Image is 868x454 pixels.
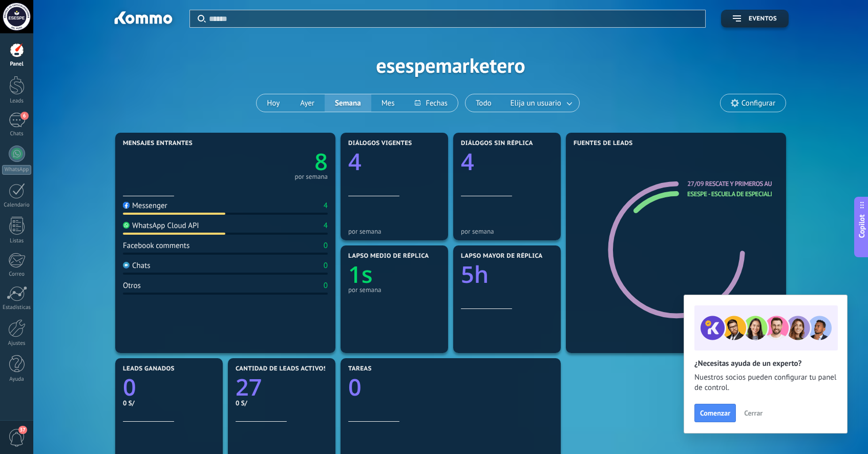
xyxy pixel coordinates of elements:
span: Diálogos vigentes [348,140,412,147]
div: Ayuda [2,376,32,383]
span: Copilot [857,215,867,238]
button: Semana [325,94,371,112]
div: Ajustes [2,340,32,347]
button: Ayer [290,94,325,112]
text: 4 [461,146,474,177]
span: Cantidad de leads activos [236,365,327,373]
div: por semana [294,174,328,179]
div: Leads [2,98,32,105]
span: Diálogos sin réplica [461,140,533,147]
div: 4 [324,201,328,211]
button: Fechas [405,94,457,112]
a: 27 [236,372,328,403]
a: ESESPE - Escuela de Especializaciones del [GEOGRAPHIC_DATA] [687,190,867,198]
text: 5h [461,259,489,290]
a: 5h [461,259,553,290]
div: Estadísticas [2,304,32,311]
span: Nuestros socios pueden configurar tu panel de control. [694,373,837,393]
div: WhatsApp Cloud API [123,221,199,231]
button: Comenzar [694,404,736,422]
a: 8 [225,146,328,177]
div: Panel [2,61,32,68]
div: 0 [324,281,328,291]
span: Eventos [749,15,777,23]
h2: ¿Necesitas ayuda de un experto? [694,359,837,368]
span: Comenzar [700,409,730,417]
div: Calendario [2,202,32,209]
span: Elija un usuario [509,96,563,110]
div: 0 [324,261,328,271]
div: Correo [2,271,32,278]
span: Configurar [742,99,775,108]
text: 4 [348,146,362,177]
text: 1s [348,259,373,290]
span: Tareas [348,365,372,373]
button: Todo [465,94,502,112]
button: Cerrar [739,405,767,421]
span: Lapso medio de réplica [348,253,429,260]
div: Chats [123,261,151,271]
button: Mes [371,94,405,112]
a: 0 [348,372,553,403]
span: Lapso mayor de réplica [461,253,542,260]
div: por semana [348,286,440,294]
div: 0 [324,241,328,251]
button: Hoy [257,94,290,112]
span: 37 [18,426,27,434]
img: Messenger [123,202,130,209]
span: Cerrar [744,409,763,417]
div: por semana [348,228,440,235]
div: Chats [2,131,32,137]
button: Elija un usuario [502,94,579,112]
div: por semana [461,228,553,235]
span: Mensajes entrantes [123,140,193,147]
div: Messenger [123,201,167,211]
img: WhatsApp Cloud API [123,222,130,229]
div: Otros [123,281,141,291]
span: Fuentes de leads [574,140,633,147]
text: 8 [314,146,328,177]
span: 6 [20,112,29,120]
div: Facebook comments [123,241,189,251]
text: 0 [348,372,362,403]
div: Listas [2,238,32,244]
a: 0 [123,372,215,403]
div: WhatsApp [2,165,31,175]
div: 4 [324,221,328,231]
button: Eventos [721,10,789,28]
img: Chats [123,262,130,269]
span: Leads ganados [123,365,175,373]
div: 0 S/ [236,399,328,407]
div: 0 S/ [123,399,215,407]
text: 0 [123,372,136,403]
text: 27 [236,372,262,403]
